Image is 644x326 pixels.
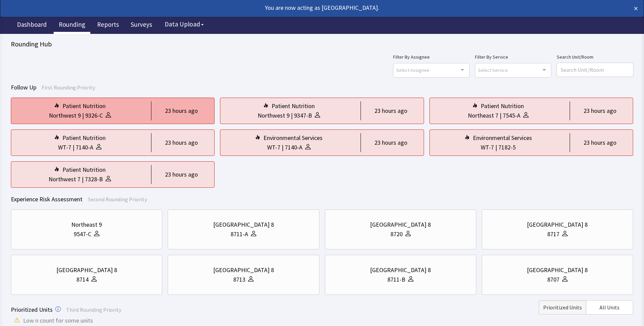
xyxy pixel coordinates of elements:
div: [GEOGRAPHIC_DATA] 8 [370,265,431,275]
div: Northwest 9 [258,111,290,120]
div: Patient Nutrition [62,101,106,111]
div: 8707 [547,275,559,284]
div: Patient Nutrition [62,165,106,175]
div: WT-7 [58,143,71,152]
label: Search Unit/Room [557,53,633,61]
button: Data Upload [161,18,208,30]
button: Prioritized Units [539,300,586,314]
div: Patient Nutrition [481,101,524,111]
div: [GEOGRAPHIC_DATA] 8 [527,220,588,229]
span: Low n count for some units [23,316,93,325]
div: Rounding Hub [11,39,633,49]
div: Northwest 7 [49,175,80,184]
div: [GEOGRAPHIC_DATA] 8 [213,220,274,229]
a: Dashboard [12,17,52,34]
div: 23 hours ago [584,106,617,116]
label: Filter By Assignee [393,53,470,61]
span: First Rounding Priority [42,84,95,91]
div: You are now acting as [GEOGRAPHIC_DATA]. [6,3,575,13]
span: Second Rounding Priority [88,196,147,203]
span: Prioritized Units [11,306,53,313]
div: Environmental Services [263,133,323,143]
input: Search Unit/Room [557,63,633,77]
div: 23 hours ago [374,138,407,147]
div: [GEOGRAPHIC_DATA] 8 [527,265,588,275]
a: Reports [92,17,124,34]
div: | [290,111,294,120]
div: 8720 [390,229,403,239]
div: 9547-C [74,229,91,239]
div: 23 hours ago [374,106,407,116]
div: | [494,143,498,152]
div: 9326-C [85,111,103,120]
div: [GEOGRAPHIC_DATA] 8 [213,265,274,275]
button: All Units [586,300,633,314]
div: 8717 [547,229,559,239]
div: [GEOGRAPHIC_DATA] 8 [56,265,117,275]
div: | [498,111,503,120]
span: Select Service [478,66,508,74]
div: Environmental Services [473,133,532,143]
div: | [280,143,285,152]
div: WT-7 [481,143,494,152]
div: 8713 [233,275,245,284]
div: | [81,111,85,120]
a: Surveys [126,17,157,34]
div: 7545-A [503,111,520,120]
div: 7140-A [76,143,93,152]
span: All Units [600,303,620,311]
a: Rounding [54,17,90,34]
div: [GEOGRAPHIC_DATA] 8 [370,220,431,229]
span: Prioritized Units [543,303,582,311]
button: × [634,3,638,14]
label: Filter By Service [475,53,551,61]
div: 8714 [76,275,89,284]
div: 7182-5 [498,143,516,152]
div: | [80,175,85,184]
div: 23 hours ago [584,138,617,147]
div: Northeast 7 [468,111,498,120]
div: 23 hours ago [165,138,198,147]
div: 9347-B [294,111,312,120]
div: Patient Nutrition [272,101,315,111]
div: 7140-A [285,143,302,152]
div: Patient Nutrition [62,133,106,143]
span: Select Assignee [396,66,429,74]
span: Third Rounding Priority [66,306,121,313]
div: Northeast 9 [71,220,102,229]
div: WT-7 [267,143,280,152]
div: Northwest 9 [49,111,81,120]
div: 7328-B [85,175,103,184]
div: 8711-B [387,275,405,284]
div: 8711-A [231,229,248,239]
div: Follow Up [11,83,633,92]
div: 23 hours ago [165,170,198,179]
div: Experience Risk Assessment [11,195,633,204]
div: | [71,143,76,152]
div: 23 hours ago [165,106,198,116]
